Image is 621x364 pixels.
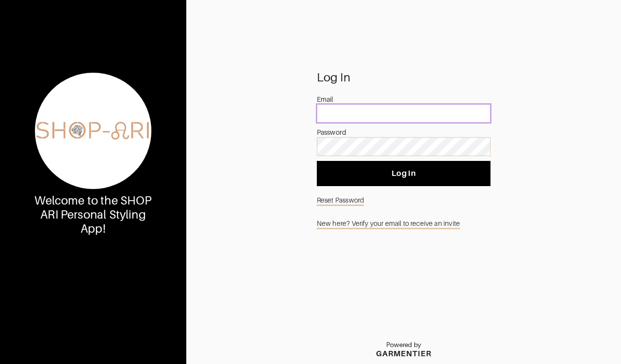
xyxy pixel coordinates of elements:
span: Log In [325,169,483,178]
a: Reset Password [317,191,490,209]
div: GARMENTIER [376,349,431,358]
div: Email [317,95,490,104]
p: Powered by [376,341,431,349]
div: Welcome to the SHOP ARI Personal Styling App! [29,194,158,236]
a: New here? Verify your email to receive an invite [317,214,490,233]
div: Password [317,127,490,137]
img: 1604236452839.png.png [35,73,151,189]
div: Log In [317,73,490,82]
button: Log In [317,161,490,186]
